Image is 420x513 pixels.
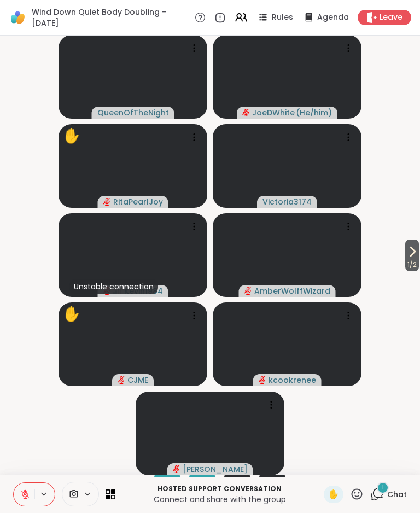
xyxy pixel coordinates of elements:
[113,196,163,207] span: RitaPearlJoy
[269,375,316,386] span: kcookrenee
[118,376,125,384] span: audio-muted
[127,375,148,386] span: CJME
[254,285,330,296] span: AmberWolffWizard
[97,107,169,118] span: QueenOfTheNight
[63,125,80,147] div: ✋
[296,107,332,118] span: ( He/him )
[252,107,295,118] span: JoeDWhite
[262,196,312,207] span: Victoria3174
[317,12,349,23] span: Agenda
[380,12,402,23] span: Leave
[405,240,419,271] button: 1/2
[63,304,80,325] div: ✋
[328,488,339,501] span: ✋
[244,287,252,295] span: audio-muted
[9,8,27,27] img: ShareWell Logomark
[122,494,317,505] p: Connect and share with the group
[103,198,111,206] span: audio-muted
[32,7,185,28] span: Wind Down Quiet Body Doubling - [DATE]
[173,465,180,473] span: audio-muted
[242,109,250,116] span: audio-muted
[272,12,293,23] span: Rules
[382,483,384,492] span: 1
[122,484,317,494] p: Hosted support conversation
[405,258,419,271] span: 1 / 2
[387,489,407,500] span: Chat
[259,376,266,384] span: audio-muted
[183,464,248,475] span: [PERSON_NAME]
[69,279,158,294] div: Unstable connection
